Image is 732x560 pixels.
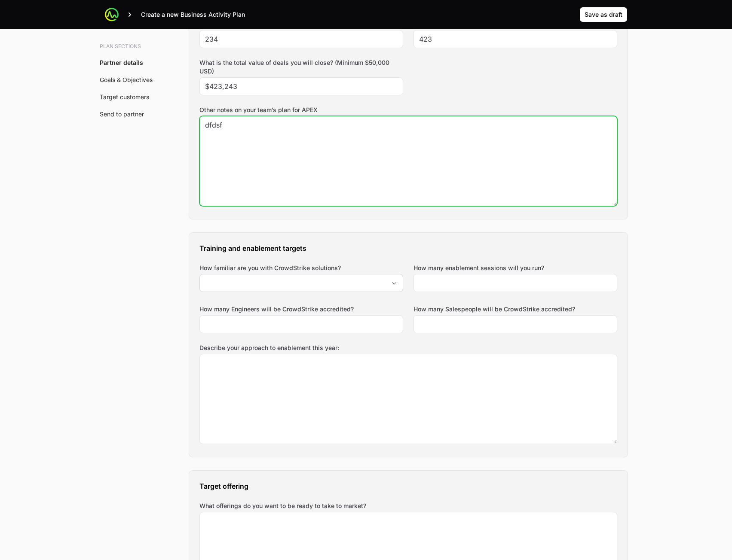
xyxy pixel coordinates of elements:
input: $ [205,81,398,91]
label: What offerings do you want to be ready to take to market? [199,502,617,510]
h3: Training and enablement targets [199,243,617,253]
a: Goals & Objectives [100,76,153,83]
label: How many Salespeople will be CrowdStrike accredited? [413,305,575,313]
label: What is the total value of deals you will close? (Minimum $50,000 USD) [199,58,403,76]
label: Other notes on your team’s plan for APEX [199,106,617,114]
div: Open [386,274,403,292]
span: Save as draft [585,9,622,20]
label: Describe your approach to enablement this year: [199,344,617,352]
a: Partner details [100,59,143,66]
button: Save as draft [579,7,628,22]
label: How familiar are you with CrowdStrike solutions? [199,264,403,272]
label: How many enablement sessions will you run? [413,264,544,272]
img: ActivitySource [105,8,119,21]
h3: Target offering [199,481,617,491]
p: Create a new Business Activity Plan [141,10,245,19]
h3: Plan sections [100,43,158,50]
a: Target customers [100,93,149,100]
a: Send to partner [100,110,144,118]
label: How many Engineers will be CrowdStrike accredited? [199,305,354,313]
